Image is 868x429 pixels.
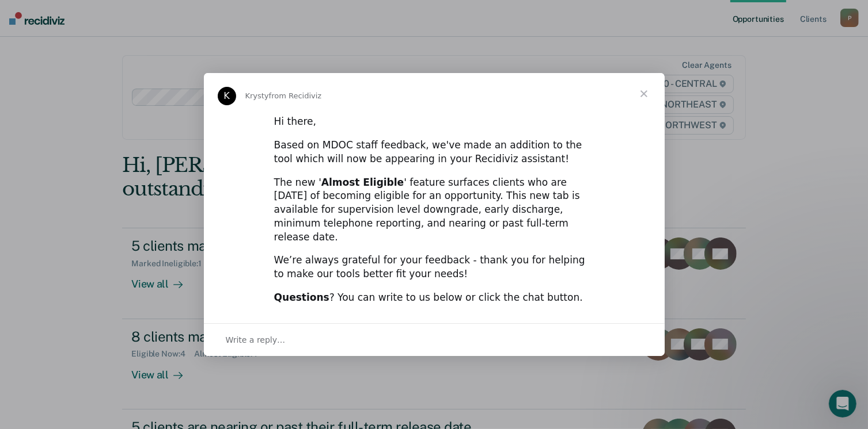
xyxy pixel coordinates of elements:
div: The new ' ' feature surfaces clients who are [DATE] of becoming eligible for an opportunity. This... [274,176,594,244]
span: Krysty [245,91,269,100]
div: Based on MDOC staff feedback, we've made an addition to the tool which will now be appearing in y... [274,139,594,166]
span: Write a reply… [226,332,286,347]
div: Open conversation and reply [204,323,665,356]
b: Questions [274,292,329,303]
div: Profile image for Krysty [218,87,236,105]
b: Almost Eligible [321,177,404,188]
div: We’re always grateful for your feedback - thank you for helping to make our tools better fit your... [274,254,594,281]
span: Close [623,73,665,114]
span: from Recidiviz [269,91,322,100]
div: ? You can write to us below or click the chat button. [274,291,594,305]
div: Hi there, [274,115,594,129]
